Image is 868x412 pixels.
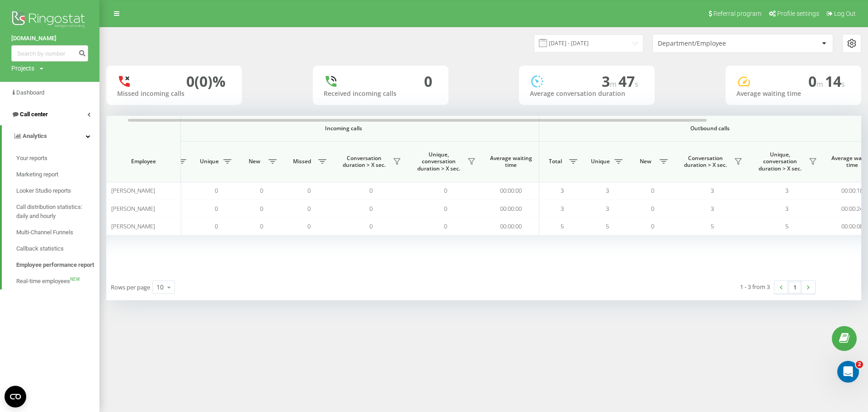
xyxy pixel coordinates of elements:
[114,158,173,165] span: Employee
[602,71,618,91] span: 3
[215,204,218,213] span: 0
[369,186,373,194] span: 0
[16,224,99,241] a: Multi-Channel Funnels
[215,186,218,194] span: 0
[530,90,644,98] div: Average conversation duration
[111,186,155,194] span: [PERSON_NAME]
[260,186,263,194] span: 0
[711,186,714,194] span: 3
[111,283,150,291] span: Rows per page
[856,361,863,368] span: 2
[20,111,48,118] span: Call center
[544,158,566,165] span: Total
[16,183,99,199] a: Looker Studio reports
[618,71,638,91] span: 47
[156,283,164,292] div: 10
[16,166,99,183] a: Marketing report
[740,282,770,291] div: 1 - 3 from 3
[651,186,654,194] span: 0
[288,158,316,165] span: Missed
[111,204,155,213] span: [PERSON_NAME]
[841,79,845,89] span: s
[490,155,532,169] span: Average waiting time
[260,222,263,230] span: 0
[606,204,609,213] span: 3
[186,73,226,90] div: 0 (0)%
[5,386,26,407] button: Open CMP widget
[788,281,802,294] a: 1
[16,260,94,270] span: Employee performance report
[711,204,714,213] span: 3
[16,228,73,237] span: Multi-Channel Funnels
[483,218,539,235] td: 00:00:00
[111,222,155,230] span: [PERSON_NAME]
[634,158,657,165] span: New
[307,186,311,194] span: 0
[16,150,99,166] a: Your reports
[651,204,654,213] span: 0
[561,125,859,132] span: Outbound calls
[16,89,44,96] span: Dashboard
[561,222,564,230] span: 5
[198,158,221,165] span: Unique
[16,170,58,179] span: Marketing report
[635,79,638,89] span: s
[754,151,806,172] span: Unique, conversation duration > Х sec.
[260,204,263,213] span: 0
[172,125,515,132] span: Incoming calls
[483,182,539,199] td: 00:00:00
[11,34,88,43] a: [DOMAIN_NAME]
[369,204,373,213] span: 0
[785,222,788,230] span: 5
[16,244,64,253] span: Callback statistics
[816,79,825,89] span: m
[713,10,761,17] span: Referral program
[561,186,564,194] span: 3
[837,361,859,383] iframe: Intercom live chat
[444,222,447,230] span: 0
[777,10,819,17] span: Profile settings
[243,158,266,165] span: New
[307,222,311,230] span: 0
[16,257,99,273] a: Employee performance report
[736,90,850,98] div: Average waiting time
[16,277,70,286] span: Real-time employees
[307,204,311,213] span: 0
[16,199,99,224] a: Call distribution statistics: daily and hourly
[16,154,47,163] span: Your reports
[589,158,612,165] span: Unique
[324,90,438,98] div: Received incoming calls
[444,204,447,213] span: 0
[711,222,714,230] span: 5
[658,40,766,47] div: Department/Employee
[16,273,99,289] a: Real-time employeesNEW
[11,9,88,32] img: Ringostat logo
[2,125,99,147] a: Analytics
[11,64,34,73] div: Projects
[424,73,432,90] div: 0
[16,203,95,221] span: Call distribution statistics: daily and hourly
[483,199,539,217] td: 00:00:00
[834,10,856,17] span: Log Out
[651,222,654,230] span: 0
[610,79,618,89] span: m
[23,133,47,139] span: Analytics
[808,71,825,91] span: 0
[16,186,71,195] span: Looker Studio reports
[606,222,609,230] span: 5
[338,155,390,169] span: Conversation duration > Х sec.
[369,222,373,230] span: 0
[785,186,788,194] span: 3
[413,151,465,172] span: Unique, conversation duration > Х sec.
[606,186,609,194] span: 3
[444,186,447,194] span: 0
[117,90,231,98] div: Missed incoming calls
[561,204,564,213] span: 3
[825,71,845,91] span: 14
[16,241,99,257] a: Callback statistics
[11,45,88,62] input: Search by number
[215,222,218,230] span: 0
[785,204,788,213] span: 3
[679,155,731,169] span: Conversation duration > Х sec.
